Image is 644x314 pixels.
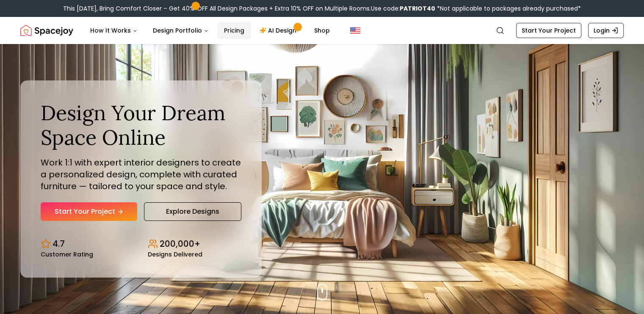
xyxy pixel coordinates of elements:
nav: Global [20,17,624,44]
a: Pricing [217,22,251,39]
span: Use code: [371,4,435,13]
div: Design stats [41,231,241,257]
button: How It Works [83,22,144,39]
img: Spacejoy Logo [20,22,73,39]
div: This [DATE], Bring Comfort Closer – Get 40% OFF All Design Packages + Extra 10% OFF on Multiple R... [63,4,581,13]
a: Shop [307,22,337,39]
small: Customer Rating [41,251,93,257]
span: *Not applicable to packages already purchased* [435,4,581,13]
button: Design Portfolio [146,22,216,39]
p: 200,000+ [160,238,200,250]
nav: Main [83,22,337,39]
img: United States [350,25,360,36]
a: Spacejoy [20,22,73,39]
a: Start Your Project [516,23,581,38]
a: Start Your Project [41,202,137,221]
a: Login [588,23,624,38]
b: PATRIOT40 [400,4,435,13]
p: Work 1:1 with expert interior designers to create a personalized design, complete with curated fu... [41,157,241,192]
a: Explore Designs [144,202,241,221]
h1: Design Your Dream Space Online [41,101,241,149]
a: AI Design [253,22,306,39]
small: Designs Delivered [148,251,202,257]
p: 4.7 [53,238,65,250]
